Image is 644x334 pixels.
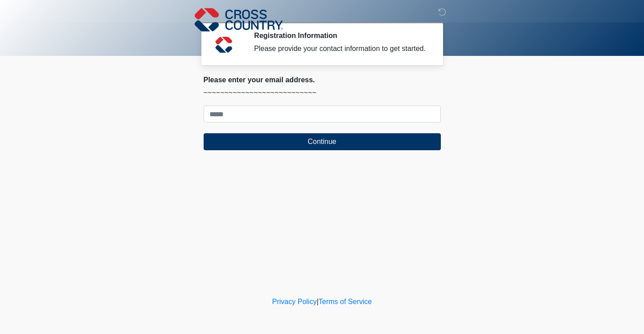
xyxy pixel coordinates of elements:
img: Cross Country Logo [195,7,283,33]
a: | [317,298,319,305]
p: ~~~~~~~~~~~~~~~~~~~~~~~~~~~ [204,88,441,98]
a: Privacy Policy [272,298,317,305]
div: Please provide your contact information to get started. [254,43,427,54]
button: Continue [204,133,441,150]
a: Terms of Service [319,298,372,305]
img: Agent Avatar [210,31,237,58]
h2: Please enter your email address. [204,76,441,84]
